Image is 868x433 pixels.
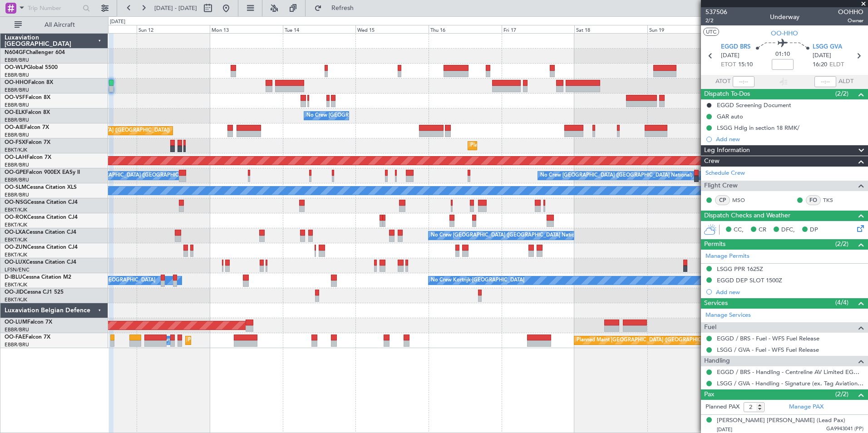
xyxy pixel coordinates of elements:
div: [DATE] [110,18,125,26]
span: Crew [704,156,720,167]
a: EBBR/BRU [5,177,29,183]
input: --:-- [733,76,755,87]
span: [DATE] [717,426,732,433]
div: No Crew Kortrijk-[GEOGRAPHIC_DATA] [431,274,524,287]
a: OO-LUMFalcon 7X [5,320,52,325]
span: OO-FAE [5,335,25,340]
a: EBKT/KJK [5,236,27,243]
span: OO-ZUN [5,245,27,250]
a: OO-HHOFalcon 8X [5,80,53,85]
a: OO-LXACessna Citation CJ4 [5,230,76,235]
a: EBKT/KJK [5,281,27,288]
span: 537506 [705,7,727,17]
span: OO-HHO [771,29,798,38]
span: (4/4) [835,298,848,307]
span: OO-VSF [5,95,25,100]
a: EBBR/BRU [5,162,29,168]
span: 01:10 [775,50,790,59]
span: ATOT [715,77,730,86]
a: EBBR/BRU [5,117,29,123]
span: 2/2 [705,17,727,25]
span: OO-ROK [5,215,27,220]
span: Refresh [324,5,362,11]
div: EGGD Screening Document [717,101,791,109]
div: No Crew [GEOGRAPHIC_DATA] ([GEOGRAPHIC_DATA] National) [431,229,583,242]
a: OO-ZUNCessna Citation CJ4 [5,245,78,250]
span: (2/2) [835,389,848,399]
span: Pax [704,389,714,400]
div: FO [806,195,821,205]
a: EBBR/BRU [5,326,29,333]
span: OO-NSG [5,200,27,205]
span: OO-LUX [5,260,26,265]
div: No Crew [GEOGRAPHIC_DATA] ([GEOGRAPHIC_DATA] National) [540,169,692,182]
a: EBBR/BRU [5,192,29,198]
div: LSGG Hdlg in section 18 RMK/ [717,124,799,132]
span: OO-GPE [5,170,26,175]
a: EBBR/BRU [5,87,29,93]
span: Flight Crew [704,181,738,191]
div: Underway [770,12,799,22]
a: LSGG / GVA - Fuel - WFS Fuel Release [717,346,819,354]
span: Dispatch Checks and Weather [704,211,790,221]
div: Planned Maint Kortrijk-[GEOGRAPHIC_DATA] [470,139,576,153]
a: EBBR/BRU [5,72,29,79]
span: [DATE] [813,51,831,60]
a: MSO [732,196,753,204]
a: OO-JIDCessna CJ1 525 [5,290,64,295]
span: Leg Information [704,145,750,156]
span: GA9943041 (PP) [826,425,863,433]
a: N604GFChallenger 604 [5,50,65,55]
span: Owner [838,17,863,25]
div: LSGG PPR 1625Z [717,265,763,273]
label: Planned PAX [705,403,740,412]
a: OO-GPEFalcon 900EX EASy II [5,170,80,175]
a: LSGG / GVA - Handling - Signature (ex. Tag Aviation) LSGG / GVA [717,379,863,387]
button: All Aircraft [10,18,99,32]
a: OO-WLPGlobal 5500 [5,65,58,70]
span: OO-ELK [5,110,25,115]
span: CC, [734,226,744,235]
a: Schedule Crew [705,169,745,178]
span: N604GF [5,50,26,55]
a: OO-ELKFalcon 8X [5,110,50,115]
a: EGGD / BRS - Handling - Centreline AV Limited EGGD / BRS [717,368,863,376]
span: CR [759,226,766,235]
a: OO-AIEFalcon 7X [5,125,49,130]
div: Planned Maint Melsbroek Air Base [188,334,267,347]
span: EGGD BRS [721,43,750,52]
span: OOHHO [838,7,863,17]
div: Mon 13 [210,25,283,33]
a: OO-LAHFalcon 7X [5,155,51,160]
span: 15:10 [738,60,753,69]
div: Add new [716,288,863,296]
div: No Crew [GEOGRAPHIC_DATA] ([GEOGRAPHIC_DATA] National) [66,169,218,182]
span: LSGG GVA [813,43,842,52]
a: OO-VSFFalcon 8X [5,95,50,100]
a: EBKT/KJK [5,147,27,153]
a: OO-LUXCessna Citation CJ4 [5,260,76,265]
a: D-IBLUCessna Citation M2 [5,275,71,280]
span: OO-LXA [5,230,26,235]
a: Manage Permits [705,252,750,261]
span: ALDT [838,77,853,86]
span: OO-FSX [5,140,25,145]
span: (2/2) [835,89,848,98]
span: DFC, [781,226,795,235]
div: Planned Maint [GEOGRAPHIC_DATA] ([GEOGRAPHIC_DATA] National) [577,334,741,347]
div: CP [715,195,730,205]
div: Thu 16 [429,25,502,33]
span: 16:20 [813,60,827,69]
div: Tue 14 [283,25,356,33]
div: Fri 17 [502,25,575,33]
a: EBBR/BRU [5,57,29,64]
span: OO-WLP [5,65,27,70]
a: OO-SLMCessna Citation XLS [5,185,77,190]
div: No Crew [GEOGRAPHIC_DATA] ([GEOGRAPHIC_DATA] National) [306,109,459,123]
a: EBKT/KJK [5,221,27,228]
a: EBKT/KJK [5,207,27,213]
span: Fuel [704,322,716,333]
span: OO-HHO [5,80,28,85]
a: Manage Services [705,311,751,320]
a: EBBR/BRU [5,102,29,108]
